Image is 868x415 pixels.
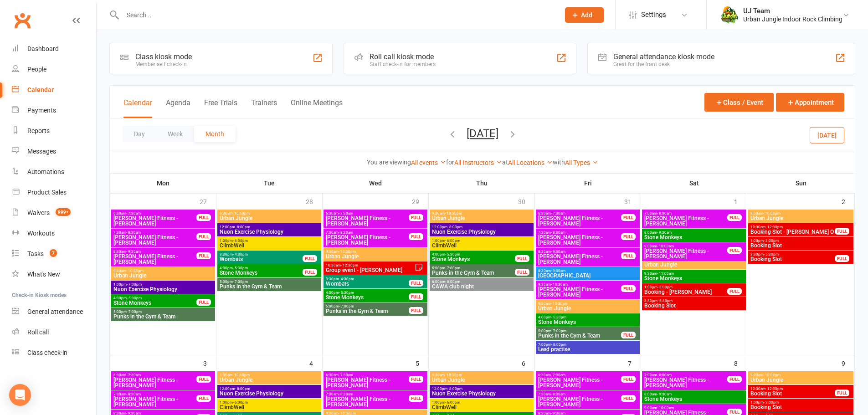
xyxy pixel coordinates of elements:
span: - 7:30am [339,373,353,377]
span: 7:00am [644,211,728,215]
span: - 9:30am [657,231,672,235]
span: - 6:00pm [233,400,248,405]
div: 1 [734,194,747,209]
span: 1:00pm [219,239,319,243]
span: Stone Monkeys [325,295,409,300]
span: 7:30am [538,231,621,235]
span: 8:00am [644,392,744,396]
a: Roll call [12,322,96,343]
div: FULL [303,255,317,262]
span: - 5:30pm [339,291,354,295]
span: 3:30pm [325,277,409,281]
span: Urban Jungle [750,215,852,221]
span: 9:30am [538,302,638,306]
span: - 10:30pm [126,269,144,273]
th: Mon [110,174,216,193]
span: - 5:30pm [445,252,460,256]
span: 9:00am [644,244,728,248]
span: 7:00pm [538,343,638,347]
span: - 12:30pm [765,387,783,391]
span: Nuon Exercise Physiology [113,287,213,292]
div: FULL [196,233,211,240]
span: - 6:00pm [233,239,248,243]
span: 7:30am [325,231,409,235]
span: [PERSON_NAME] Fitness - [PERSON_NAME] [538,377,621,388]
span: - 9:30am [657,392,672,396]
th: Thu [429,174,535,193]
span: 10:30am [750,225,835,229]
span: - 10:00pm [763,211,781,215]
span: Urban Jungle [750,377,852,383]
div: General attendance kiosk mode [613,52,714,61]
a: Reports [12,121,96,141]
span: 4:00pm [325,291,409,295]
span: 7:30am [538,392,621,396]
span: 9:30am [325,250,426,254]
span: Urban Jungle [325,254,426,259]
div: FULL [196,376,211,383]
span: - 3:00pm [657,285,673,289]
span: Booking Slot [644,303,744,308]
span: 7 [50,249,57,257]
span: [PERSON_NAME] Fitness - [PERSON_NAME] [644,377,728,388]
button: [DATE] [467,127,498,140]
span: - 10:30pm [445,211,462,215]
button: Week [156,126,194,142]
span: 9:30am [219,211,319,215]
button: Add [565,7,604,23]
span: 1:00pm [113,282,213,287]
span: - 6:00pm [445,239,460,243]
span: - 8:30am [339,392,353,396]
th: Sun [747,174,855,193]
span: 1:00pm [219,400,319,405]
span: Stone Monkeys [219,270,303,276]
span: Booking Slot [750,243,852,248]
div: Calendar [27,86,54,93]
span: Urban Jungle [219,215,319,221]
span: 6:30am [325,373,409,377]
span: [PERSON_NAME] Fitness - [PERSON_NAME] [644,248,728,259]
button: Agenda [166,98,190,118]
a: All Instructors [454,159,502,166]
span: 8:30am [538,250,621,254]
div: 28 [306,194,322,209]
span: - 8:30am [339,231,353,235]
span: 3:30pm [219,252,303,256]
div: 3 [203,355,216,370]
span: 1:00pm [750,239,852,243]
span: 8:30am [538,269,638,273]
span: Stone Monkeys [431,256,515,262]
span: 7:30am [325,392,409,396]
div: FULL [835,389,849,396]
span: Stone Monkeys [644,396,744,402]
span: - 7:00pm [233,280,248,284]
span: 3:30pm [644,299,744,303]
span: - 10:00am [657,244,674,248]
span: - 9:30am [126,250,141,254]
span: - 8:00am [657,211,672,215]
span: - 7:00pm [127,310,142,314]
span: - 12:30pm [765,225,783,229]
div: Tasks [27,250,44,257]
span: - 8:30am [551,231,565,235]
span: 6:30am [325,211,409,215]
span: 6:30am [113,211,197,215]
div: FULL [409,233,423,240]
span: - 5:30pm [551,315,566,319]
span: - 10:30pm [445,373,462,377]
span: 6:00pm [431,280,532,284]
div: 8 [734,355,747,370]
button: Appointment [776,93,844,112]
span: 5:00pm [538,329,621,333]
a: All events [411,159,446,166]
span: 9:30am [219,373,319,377]
div: FULL [409,376,423,383]
div: FULL [621,376,636,383]
div: 9 [842,355,854,370]
span: Add [581,11,592,19]
div: 30 [518,194,534,209]
span: 7:30am [113,231,197,235]
th: Fri [535,174,641,193]
strong: with [553,159,565,166]
span: - 10:30pm [232,373,250,377]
